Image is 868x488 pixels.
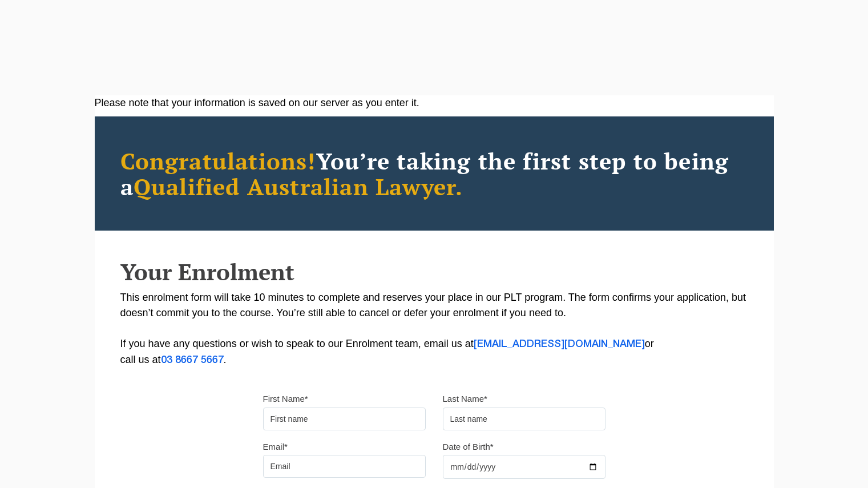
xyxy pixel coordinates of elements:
[443,441,494,453] label: Date of Birth*
[161,356,224,365] a: 03 8667 5667
[263,393,308,405] label: First Name*
[120,146,316,176] span: Congratulations!
[263,441,288,453] label: Email*
[95,95,774,111] div: Please note that your information is saved on our server as you enter it.
[474,340,645,349] a: [EMAIL_ADDRESS][DOMAIN_NAME]
[263,408,426,430] input: First name
[263,455,426,478] input: Email
[443,408,605,430] input: Last name
[120,148,748,199] h2: You’re taking the first step to being a
[443,393,487,405] label: Last Name*
[120,290,748,368] p: This enrolment form will take 10 minutes to complete and reserves your place in our PLT program. ...
[134,171,463,201] span: Qualified Australian Lawyer.
[120,259,748,284] h2: Your Enrolment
